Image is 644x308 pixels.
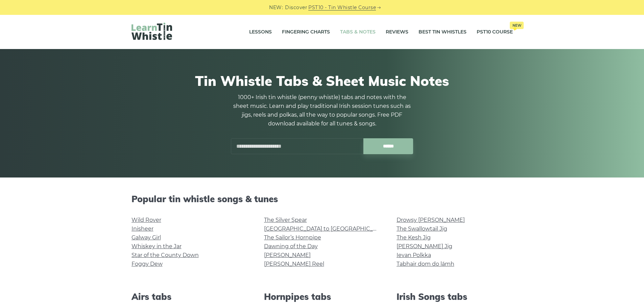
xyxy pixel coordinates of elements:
a: Foggy Dew [132,261,163,267]
a: Reviews [386,24,408,41]
a: Tabhair dom do lámh [397,261,454,267]
img: LearnTinWhistle.com [132,23,172,40]
a: Lessons [249,24,272,41]
a: The Kesh Jig [397,234,431,241]
h1: Tin Whistle Tabs & Sheet Music Notes [132,73,513,89]
a: Whiskey in the Jar [132,243,182,250]
a: [GEOGRAPHIC_DATA] to [GEOGRAPHIC_DATA] [264,226,389,232]
a: The Sailor’s Hornpipe [264,234,321,241]
h2: Irish Songs tabs [397,291,513,302]
a: The Swallowtail Jig [397,226,447,232]
span: New [510,22,524,29]
a: Wild Rover [132,217,161,223]
a: Ievan Polkka [397,252,431,258]
a: Inisheer [132,226,153,232]
a: The Silver Spear [264,217,307,223]
p: 1000+ Irish tin whistle (penny whistle) tabs and notes with the sheet music. Learn and play tradi... [231,93,413,128]
a: Drowsy [PERSON_NAME] [397,217,465,223]
h2: Popular tin whistle songs & tunes [132,194,513,204]
a: [PERSON_NAME] Reel [264,261,324,267]
a: Tabs & Notes [340,24,376,41]
a: PST10 CourseNew [477,24,513,41]
a: Dawning of the Day [264,243,318,250]
a: Galway Girl [132,234,161,241]
h2: Hornpipes tabs [264,291,380,302]
a: Best Tin Whistles [419,24,467,41]
a: [PERSON_NAME] Jig [397,243,452,250]
h2: Airs tabs [132,291,248,302]
a: Fingering Charts [282,24,330,41]
a: Star of the County Down [132,252,199,258]
a: [PERSON_NAME] [264,252,311,258]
